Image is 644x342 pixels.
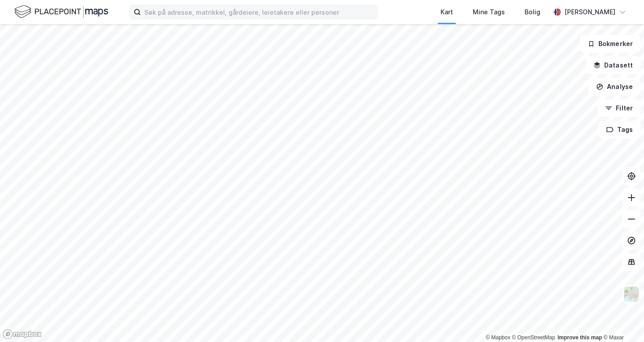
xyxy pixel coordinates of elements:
[564,7,615,17] div: [PERSON_NAME]
[473,7,505,17] div: Mine Tags
[14,4,108,20] img: logo.f888ab2527a4732fd821a326f86c7f29.svg
[599,299,644,342] iframe: Chat Widget
[441,7,453,17] div: Kart
[525,7,540,17] div: Bolig
[141,5,377,19] input: Søk på adresse, matrikkel, gårdeiere, leietakere eller personer
[599,299,644,342] div: Kontrollprogram for chat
